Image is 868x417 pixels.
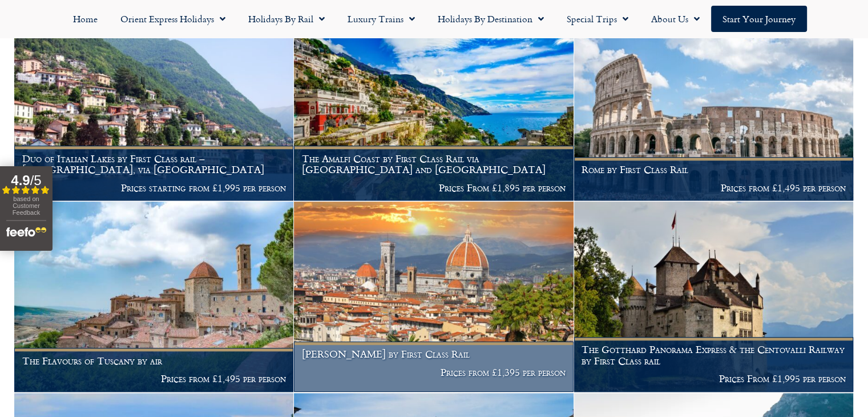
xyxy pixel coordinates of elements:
[302,153,566,175] h1: The Amalfi Coast by First Class Rail via [GEOGRAPHIC_DATA] and [GEOGRAPHIC_DATA]
[582,164,845,175] h1: Rome by First Class Rail
[14,10,294,201] a: Duo of Italian Lakes by First Class rail – [GEOGRAPHIC_DATA], via [GEOGRAPHIC_DATA] Prices starti...
[574,202,853,392] img: Chateau de Chillon Montreux
[302,182,566,194] p: Prices From £1,895 per person
[22,182,286,194] p: Prices starting from £1,995 per person
[555,6,640,32] a: Special Trips
[582,373,845,384] p: Prices From £1,995 per person
[22,373,286,384] p: Prices from £1,495 per person
[302,367,566,378] p: Prices from £1,395 per person
[574,10,854,201] a: Rome by First Class Rail Prices from £1,495 per person
[294,202,574,392] a: [PERSON_NAME] by First Class Rail Prices from £1,395 per person
[336,6,426,32] a: Luxury Trains
[109,6,237,32] a: Orient Express Holidays
[426,6,555,32] a: Holidays by Destination
[294,10,574,201] a: The Amalfi Coast by First Class Rail via [GEOGRAPHIC_DATA] and [GEOGRAPHIC_DATA] Prices From £1,8...
[237,6,336,32] a: Holidays by Rail
[582,182,845,194] p: Prices from £1,495 per person
[294,202,573,392] img: Florence in spring time, Tuscany, Italy
[302,348,566,360] h1: [PERSON_NAME] by First Class Rail
[6,6,862,32] nav: Menu
[574,202,854,392] a: The Gotthard Panorama Express & the Centovalli Railway by First Class rail Prices From £1,995 per...
[14,202,294,392] a: The Flavours of Tuscany by air Prices from £1,495 per person
[582,344,845,366] h1: The Gotthard Panorama Express & the Centovalli Railway by First Class rail
[22,153,286,175] h1: Duo of Italian Lakes by First Class rail – [GEOGRAPHIC_DATA], via [GEOGRAPHIC_DATA]
[22,355,286,367] h1: The Flavours of Tuscany by air
[711,6,807,32] a: Start your Journey
[640,6,711,32] a: About Us
[62,6,109,32] a: Home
